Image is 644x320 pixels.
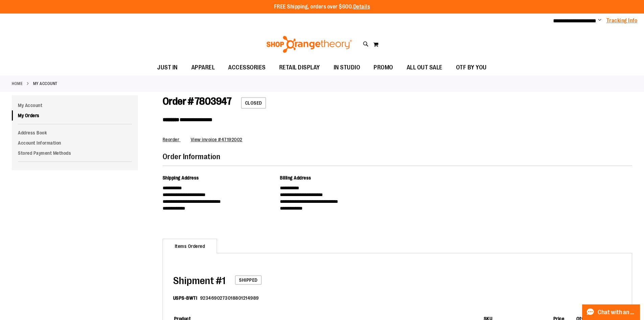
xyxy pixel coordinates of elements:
[374,60,393,75] span: PROMO
[191,137,242,142] a: View invoice #47192002
[582,304,640,320] button: Chat with an Expert
[235,275,262,285] span: Shipped
[12,100,138,110] a: My Account
[598,309,636,316] span: Chat with an Expert
[12,138,138,148] a: Account Information
[598,17,601,24] button: Account menu
[353,4,370,10] a: Details
[163,95,232,107] span: Order # 7803947
[606,17,638,24] a: Tracking Info
[12,128,138,138] a: Address Book
[163,239,217,254] strong: Items Ordered
[173,295,197,301] dt: USPS-BWTI
[334,60,360,75] span: IN STUDIO
[241,97,266,109] span: Closed
[456,60,487,75] span: OTF BY YOU
[191,137,221,142] span: View invoice #
[163,175,199,180] span: Shipping Address
[200,295,259,301] dd: 9234690273018801214989
[280,175,311,180] span: Billing Address
[274,3,370,11] p: FREE Shipping, orders over $600.
[163,152,220,161] span: Order Information
[173,275,225,286] span: 1
[12,148,138,158] a: Stored Payment Methods
[173,275,222,286] span: Shipment #
[163,137,181,142] a: Reorder
[33,81,57,87] strong: My Account
[157,60,178,75] span: JUST IN
[407,60,443,75] span: ALL OUT SALE
[12,110,138,121] a: My Orders
[279,60,320,75] span: RETAIL DISPLAY
[265,36,353,53] img: Shop Orangetheory
[163,137,180,142] span: Reorder
[228,60,266,75] span: ACCESSORIES
[191,60,215,75] span: APPAREL
[12,81,23,87] a: Home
